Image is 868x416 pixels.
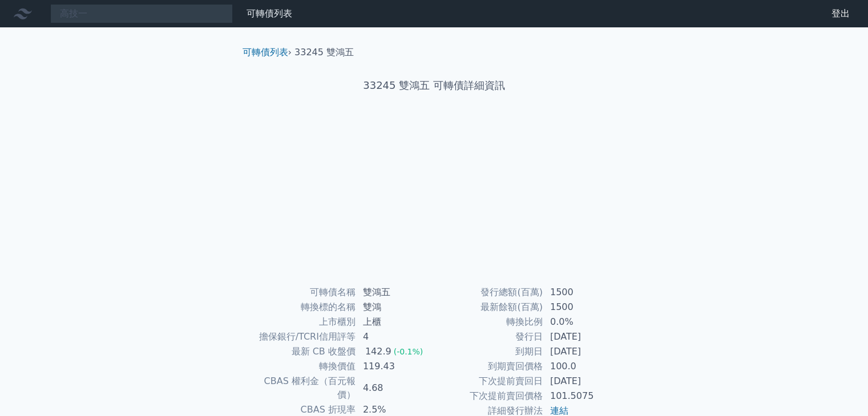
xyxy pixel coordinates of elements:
li: 33245 雙鴻五 [294,46,354,59]
td: 雙鴻 [356,300,434,315]
td: 轉換價值 [247,359,356,374]
td: 下次提前賣回價格 [434,389,543,403]
td: CBAS 權利金（百元報價） [247,374,356,402]
td: 轉換標的名稱 [247,300,356,315]
td: 1500 [543,285,621,300]
td: 4.68 [356,374,434,402]
a: 連結 [550,405,568,416]
a: 登出 [822,5,859,23]
td: 發行日 [434,329,543,344]
h1: 33245 雙鴻五 可轉債詳細資訊 [233,78,635,93]
td: 到期賣回價格 [434,359,543,374]
td: [DATE] [543,374,621,389]
td: 擔保銀行/TCRI信用評等 [247,329,356,344]
td: 上櫃 [356,315,434,329]
a: 可轉債列表 [247,8,292,19]
td: 101.5075 [543,389,621,403]
td: 到期日 [434,344,543,359]
td: 4 [356,329,434,344]
td: [DATE] [543,344,621,359]
input: 搜尋可轉債 代號／名稱 [50,4,233,23]
td: 發行總額(百萬) [434,285,543,300]
td: 0.0% [543,315,621,329]
span: (-0.1%) [394,347,423,356]
td: 轉換比例 [434,315,543,329]
td: 最新 CB 收盤價 [247,344,356,359]
a: 可轉債列表 [243,47,288,58]
td: 119.43 [356,359,434,374]
td: [DATE] [543,329,621,344]
td: 可轉債名稱 [247,285,356,300]
div: 聊天小工具 [811,361,868,416]
div: 142.9 [363,345,394,358]
td: 最新餘額(百萬) [434,300,543,315]
td: 下次提前賣回日 [434,374,543,389]
iframe: Chat Widget [811,361,868,416]
li: › [243,46,292,59]
td: 1500 [543,300,621,315]
td: 上市櫃別 [247,315,356,329]
td: 100.0 [543,359,621,374]
td: 雙鴻五 [356,285,434,300]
